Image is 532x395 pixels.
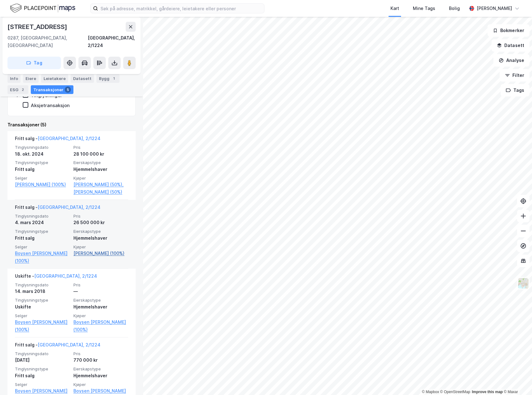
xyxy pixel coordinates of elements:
[73,150,128,158] div: 28 100 000 kr
[73,214,128,219] span: Pris
[73,166,128,173] div: Hjemmelshaver
[71,74,94,83] div: Datasett
[15,219,70,226] div: 4. mars 2024
[65,87,71,93] div: 5
[7,121,136,129] div: Transaksjoner (5)
[15,382,70,387] span: Selger
[15,372,70,379] div: Fritt salg
[15,272,97,282] div: Uskifte -
[15,250,70,265] a: Boysen [PERSON_NAME] (100%)
[15,341,100,351] div: Fritt salg -
[15,166,70,173] div: Fritt salg
[493,54,530,67] button: Analyse
[15,356,70,364] div: [DATE]
[449,5,460,12] div: Bolig
[15,181,70,188] a: [PERSON_NAME] (100%)
[31,102,70,108] div: Aksjetransaksjon
[15,366,70,372] span: Tinglysningstype
[15,234,70,242] div: Fritt salg
[15,298,70,303] span: Tinglysningstype
[390,5,399,12] div: Kart
[15,244,70,250] span: Selger
[501,84,530,96] button: Tags
[73,313,128,318] span: Kjøper
[73,219,128,226] div: 26 500 000 kr
[7,74,21,83] div: Info
[73,181,128,188] a: [PERSON_NAME] (50%),
[73,351,128,356] span: Pris
[73,318,128,333] a: Boysen [PERSON_NAME] (100%)
[34,273,97,279] a: [GEOGRAPHIC_DATA], 2/1224
[472,390,503,394] a: Improve this map
[15,318,70,333] a: Boysen [PERSON_NAME] (100%)
[73,356,128,364] div: 770 000 kr
[15,135,100,145] div: Fritt salg -
[15,176,70,181] span: Selger
[98,4,264,13] input: Søk på adresse, matrikkel, gårdeiere, leietakere eller personer
[501,365,532,395] iframe: Chat Widget
[7,34,88,49] div: 0287, [GEOGRAPHIC_DATA], [GEOGRAPHIC_DATA]
[73,160,128,165] span: Eierskapstype
[73,382,128,387] span: Kjøper
[73,366,128,372] span: Eierskapstype
[31,85,73,94] div: Transaksjoner
[38,205,100,210] a: [GEOGRAPHIC_DATA], 2/1224
[440,390,470,394] a: OpenStreetMap
[73,298,128,303] span: Eierskapstype
[15,313,70,318] span: Selger
[20,87,26,93] div: 2
[73,250,128,257] a: [PERSON_NAME] (100%)
[73,282,128,288] span: Pris
[15,145,70,150] span: Tinglysningsdato
[413,5,435,12] div: Mine Tags
[73,234,128,242] div: Hjemmelshaver
[15,229,70,234] span: Tinglysningstype
[15,303,70,311] div: Uskifte
[477,5,512,12] div: [PERSON_NAME]
[23,74,39,83] div: Eiere
[15,204,100,214] div: Fritt salg -
[7,85,28,94] div: ESG
[15,288,70,295] div: 14. mars 2018
[15,150,70,158] div: 18. okt. 2024
[15,214,70,219] span: Tinglysningsdato
[10,3,75,14] img: logo.f888ab2527a4732fd821a326f86c7f29.svg
[488,24,530,37] button: Bokmerker
[500,69,530,82] button: Filter
[15,282,70,288] span: Tinglysningsdato
[73,303,128,311] div: Hjemmelshaver
[7,57,61,69] button: Tag
[73,188,128,196] a: [PERSON_NAME] (50%)
[422,390,439,394] a: Mapbox
[73,244,128,250] span: Kjøper
[111,75,117,82] div: 1
[41,74,68,83] div: Leietakere
[492,39,530,52] button: Datasett
[73,372,128,379] div: Hjemmelshaver
[517,277,529,289] img: Z
[73,288,128,295] div: —
[15,351,70,356] span: Tinglysningsdato
[73,176,128,181] span: Kjøper
[73,145,128,150] span: Pris
[15,160,70,165] span: Tinglysningstype
[73,229,128,234] span: Eierskapstype
[7,22,68,32] div: [STREET_ADDRESS]
[96,74,119,83] div: Bygg
[38,342,100,347] a: [GEOGRAPHIC_DATA], 2/1224
[88,34,136,49] div: [GEOGRAPHIC_DATA], 2/1224
[38,136,100,141] a: [GEOGRAPHIC_DATA], 2/1224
